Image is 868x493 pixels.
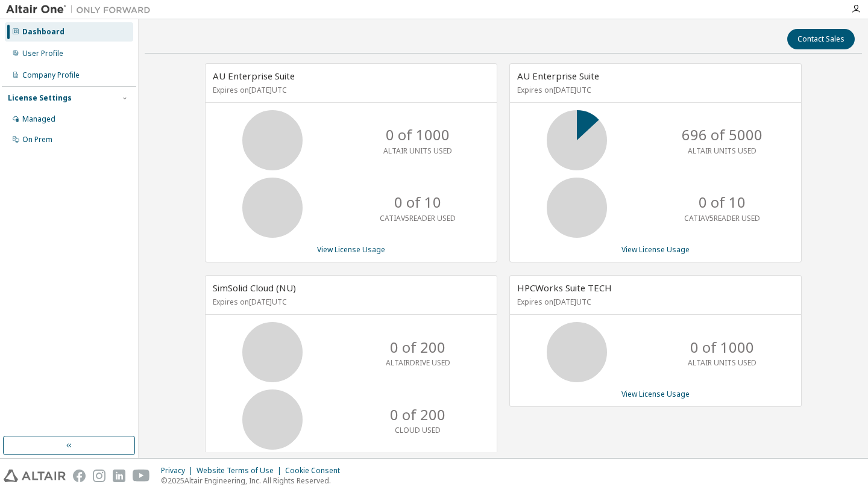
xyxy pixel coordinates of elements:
p: 696 of 5000 [682,125,763,145]
img: instagram.svg [93,470,105,482]
p: 0 of 200 [390,405,445,425]
p: © 2025 Altair Engineering, Inc. All Rights Reserved. [161,476,347,486]
p: 0 of 1000 [690,337,754,358]
div: Privacy [161,466,197,476]
p: ALTAIR UNITS USED [383,146,452,156]
button: Contact Sales [787,29,855,49]
p: Expires on [DATE] UTC [517,297,791,307]
a: View License Usage [621,244,690,255]
p: ALTAIR UNITS USED [688,358,756,368]
img: linkedin.svg [113,470,125,482]
div: License Settings [8,93,72,103]
div: Website Terms of Use [197,466,285,476]
p: CATIAV5READER USED [380,213,456,223]
div: Cookie Consent [285,466,347,476]
p: Expires on [DATE] UTC [517,85,791,95]
div: Dashboard [22,27,64,37]
span: HPCWorks Suite TECH [517,282,612,294]
img: Altair One [6,4,157,16]
p: Expires on [DATE] UTC [213,85,486,95]
p: CLOUD USED [395,425,441,435]
p: ALTAIR UNITS USED [688,146,756,156]
div: User Profile [22,49,63,58]
div: Company Profile [22,70,80,80]
p: CATIAV5READER USED [684,213,760,223]
span: AU Enterprise Suite [213,70,295,82]
a: View License Usage [621,389,690,399]
p: ALTAIRDRIVE USED [386,358,450,368]
img: youtube.svg [133,470,150,482]
img: altair_logo.svg [4,470,66,482]
span: AU Enterprise Suite [517,70,599,82]
a: View License Usage [317,244,385,255]
span: SimSolid Cloud (NU) [213,282,296,294]
p: 0 of 10 [699,192,746,212]
div: Managed [22,114,55,124]
img: facebook.svg [73,470,86,482]
p: Expires on [DATE] UTC [213,297,486,307]
div: On Prem [22,135,52,144]
p: 0 of 10 [394,192,441,212]
p: 0 of 1000 [386,125,450,145]
p: 0 of 200 [390,337,445,358]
